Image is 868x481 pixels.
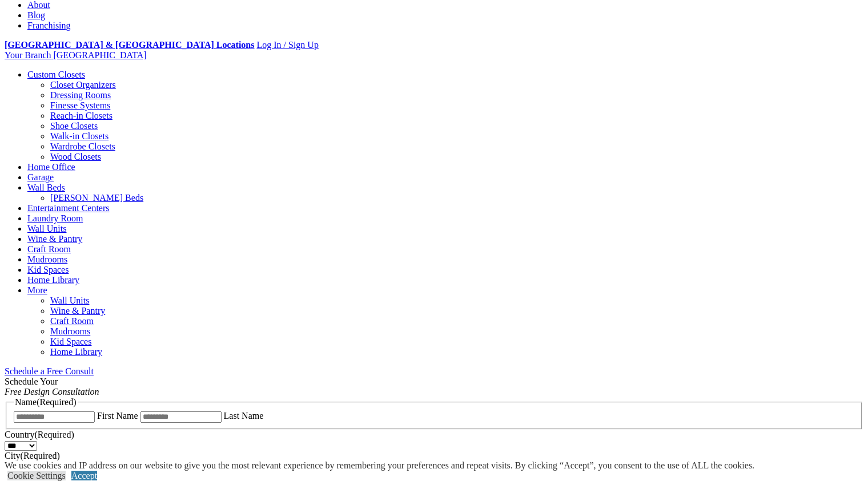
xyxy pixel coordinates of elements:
[50,111,112,120] a: Reach-in Closets
[50,337,91,346] a: Kid Spaces
[5,50,147,60] a: Your Branch [GEOGRAPHIC_DATA]
[50,193,143,203] a: [PERSON_NAME] Beds
[50,90,111,100] a: Dressing Rooms
[14,397,78,407] legend: Name
[27,213,83,223] a: Laundry Room
[50,80,116,90] a: Closet Organizers
[5,460,754,471] div: We use cookies and IP address on our website to give you the most relevant experience by remember...
[27,224,66,233] a: Wall Units
[27,254,67,264] a: Mudrooms
[21,451,60,460] span: (Required)
[5,387,99,397] em: Free Design Consultation
[5,40,254,50] a: [GEOGRAPHIC_DATA] & [GEOGRAPHIC_DATA] Locations
[50,306,105,316] a: Wine & Pantry
[27,244,71,254] a: Craft Room
[27,10,45,20] a: Blog
[50,121,98,131] a: Shoe Closets
[50,296,89,305] a: Wall Units
[71,471,97,480] a: Accept
[27,172,54,182] a: Garage
[27,70,85,79] a: Custom Closets
[27,285,47,295] a: More menu text will display only on big screen
[50,142,115,151] a: Wardrobe Closets
[5,451,60,460] label: City
[5,50,51,60] span: Your Branch
[224,411,264,421] label: Last Name
[27,21,71,30] a: Franchising
[97,411,138,421] label: First Name
[50,347,102,357] a: Home Library
[27,234,82,244] a: Wine & Pantry
[256,40,318,50] a: Log In / Sign Up
[27,162,75,172] a: Home Office
[50,100,110,110] a: Finesse Systems
[50,152,101,161] a: Wood Closets
[27,275,79,285] a: Home Library
[50,131,108,141] a: Walk-in Closets
[5,366,94,376] a: Schedule a Free Consult (opens a dropdown menu)
[5,377,99,397] span: Schedule Your
[53,50,146,60] span: [GEOGRAPHIC_DATA]
[7,471,66,480] a: Cookie Settings
[5,430,74,439] label: Country
[27,265,69,274] a: Kid Spaces
[27,183,65,192] a: Wall Beds
[34,430,74,439] span: (Required)
[50,316,94,326] a: Craft Room
[27,203,110,213] a: Entertainment Centers
[50,326,90,336] a: Mudrooms
[37,397,76,407] span: (Required)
